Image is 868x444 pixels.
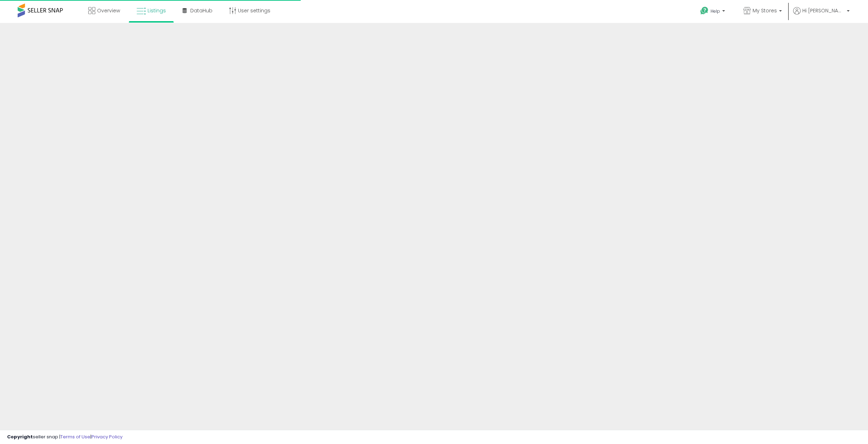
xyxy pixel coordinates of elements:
[700,6,709,15] i: Get Help
[793,7,850,23] a: Hi [PERSON_NAME]
[148,7,166,14] span: Listings
[753,7,777,14] span: My Stores
[190,7,212,14] span: DataHub
[97,7,120,14] span: Overview
[695,1,732,23] a: Help
[802,7,845,14] span: Hi [PERSON_NAME]
[711,8,720,14] span: Help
